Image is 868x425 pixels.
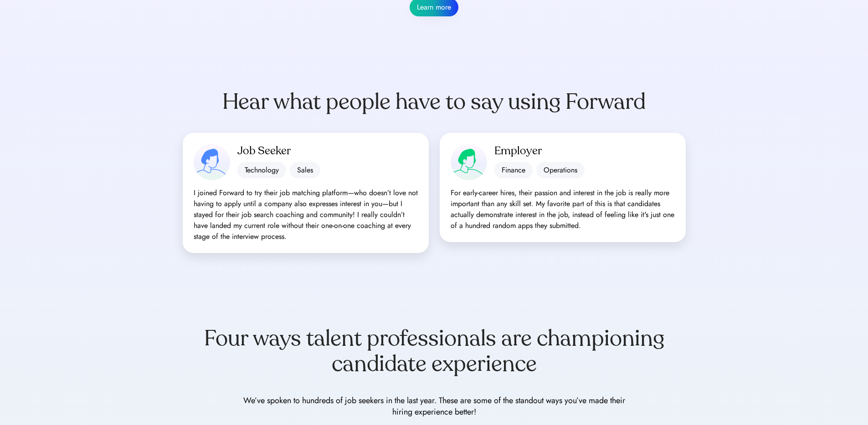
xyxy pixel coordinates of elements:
img: headshot_employer.png [451,144,487,180]
div: Finance [494,162,533,178]
img: headshot_job-seeker.png [194,144,230,180]
div: Job Seeker [237,144,418,158]
div: Sales [290,162,320,178]
div: For early-career hires, their passion and interest in the job is really more important than any s... [451,187,675,231]
div: Operations [536,162,585,178]
div: Hear what people have to say using Forward [222,89,646,115]
div: Employer [494,144,675,158]
div: Four ways talent professionals are championing candidate experience [183,326,686,377]
div: I joined Forward to try their job matching platform—who doesn’t love not having to apply until a ... [194,187,418,242]
div: Technology [237,162,286,178]
div: We’ve spoken to hundreds of job seekers in the last year. These are some of the standout ways you... [243,395,626,418]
